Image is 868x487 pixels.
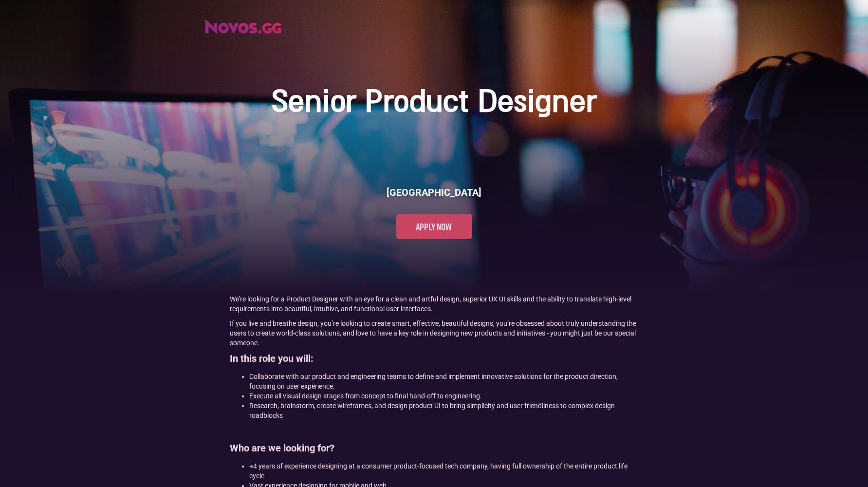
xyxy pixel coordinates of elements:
li: Collaborate with our product and engineering teams to define and implement innovative solutions f... [249,372,639,391]
h1: Senior Product Designer [272,84,596,122]
p: We’re looking for a Product Designer with an eye for a clean and artful design, superior UX UI sk... [230,294,639,314]
p: If you live and breathe design, you’re looking to create smart, effective, beautiful designs, you... [230,318,639,348]
li: Execute all visual design stages from concept to final hand-off to engineering. [249,391,639,401]
strong: Who are we looking for? [230,442,334,454]
strong: In this role you will: [230,353,314,364]
a: Apply now [396,214,472,239]
li: Research, brainstorm, create wireframes, and design product UI to bring simplicity and user frien... [249,401,639,420]
h6: [GEOGRAPHIC_DATA] [387,186,481,199]
li: +4 years of experience designing at a consumer product-focused tech company, having full ownershi... [249,461,639,481]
